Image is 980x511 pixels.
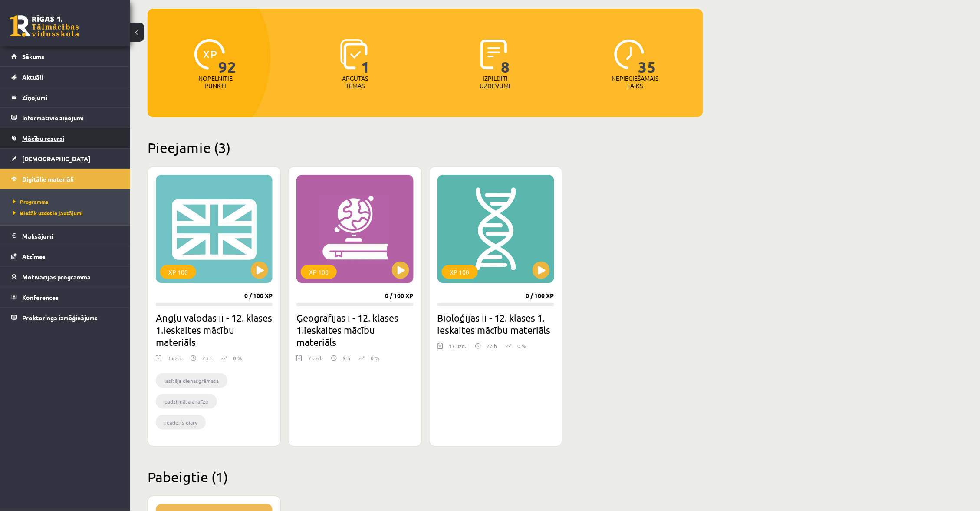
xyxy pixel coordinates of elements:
[371,354,379,362] p: 0 %
[308,354,322,367] div: 7 uzd.
[11,87,119,107] a: Ziņojumi
[156,415,206,430] li: reader’s diary
[340,39,368,70] img: icon-learned-topics-4a711ccc23c960034f471b6e78daf4a3bad4a20eaf4de84257b87e66633f6470.svg
[11,67,119,87] a: Aktuāli
[156,373,227,388] li: lasītāja dienasgrāmata
[612,75,659,90] p: Nepieciešamais laiks
[22,155,90,163] span: [DEMOGRAPHIC_DATA]
[480,39,507,70] img: icon-completed-tasks-ad58ae20a441b2904462921112bc710f1caf180af7a3daa7317a5a94f2d26646.svg
[11,149,119,169] a: [DEMOGRAPHIC_DATA]
[301,265,337,279] div: XP 100
[22,73,43,81] span: Aktuāli
[11,287,119,307] a: Konferences
[11,108,119,128] a: Informatīvie ziņojumi
[11,128,119,148] a: Mācību resursi
[11,46,119,66] a: Sākums
[11,246,119,266] a: Atzīmes
[22,293,59,301] span: Konferences
[22,134,64,142] span: Mācību resursi
[638,39,656,75] span: 35
[156,394,217,409] li: padziļināta analīze
[442,265,478,279] div: XP 100
[22,108,119,128] legend: Informatīvie ziņojumi
[487,342,497,350] p: 27 h
[13,209,83,216] span: Biežāk uzdotie jautājumi
[194,39,225,70] img: icon-xp-0682a9bc20223a9ccc6f5883a126b849a74cddfe5390d2b41b4391c66f2066e7.svg
[478,75,512,90] p: Izpildīti uzdevumi
[13,198,122,206] a: Programma
[11,267,119,287] a: Motivācijas programma
[13,198,49,205] span: Programma
[296,312,413,348] h2: Ģeogrāfijas i - 12. klases 1.ieskaites mācību materiāls
[614,39,645,70] img: icon-clock-7be60019b62300814b6bd22b8e044499b485619524d84068768e800edab66f18.svg
[22,175,74,183] span: Digitālie materiāli
[198,75,233,90] p: Nopelnītie punkti
[11,226,119,246] a: Maksājumi
[22,226,119,246] legend: Maksājumi
[202,354,213,362] p: 23 h
[437,312,554,336] h2: Bioloģijas ii - 12. klases 1. ieskaites mācību materiāls
[10,15,79,37] a: Rīgas 1. Tālmācības vidusskola
[361,39,370,75] span: 1
[518,342,526,350] p: 0 %
[501,39,510,75] span: 8
[343,354,350,362] p: 9 h
[160,265,196,279] div: XP 100
[11,169,119,189] a: Digitālie materiāli
[339,75,372,90] p: Apgūtās tēmas
[168,354,182,367] div: 3 uzd.
[22,252,46,260] span: Atzīmes
[233,354,242,362] p: 0 %
[22,53,44,60] span: Sākums
[22,87,119,107] legend: Ziņojumi
[11,308,119,328] a: Proktoringa izmēģinājums
[13,209,122,217] a: Biežāk uzdotie jautājumi
[148,468,703,485] h2: Pabeigtie (1)
[156,312,273,348] h2: Angļu valodas ii - 12. klases 1.ieskaites mācību materiāls
[218,39,237,75] span: 92
[449,342,467,355] div: 17 uzd.
[148,139,703,156] h2: Pieejamie (3)
[22,314,98,322] span: Proktoringa izmēģinājums
[22,273,91,281] span: Motivācijas programma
